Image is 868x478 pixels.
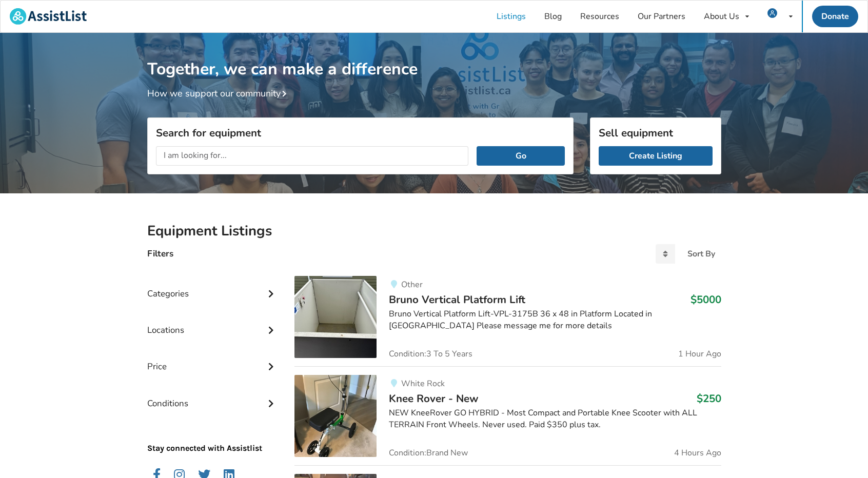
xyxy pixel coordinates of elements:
div: Sort By [687,250,715,258]
a: Listings [487,1,535,32]
span: Knee Rover - New [389,391,479,406]
img: user icon [767,8,777,18]
a: Blog [535,1,571,32]
img: mobility-knee rover - new [294,375,377,457]
h3: $250 [697,392,721,405]
a: Donate [812,6,858,27]
h1: Together, we can make a difference [147,33,721,79]
img: mobility-bruno vertical platform lift [294,276,377,358]
input: I am looking for... [156,146,469,166]
a: Resources [571,1,628,32]
h3: $5000 [691,293,721,306]
a: mobility-bruno vertical platform liftOtherBruno Vertical Platform Lift$5000Bruno Vertical Platfor... [294,276,721,366]
span: White Rock [401,378,445,389]
div: Locations [147,304,279,341]
div: Bruno Vertical Platform Lift-VPL-3175B 36 x 48 in Platform Located in [GEOGRAPHIC_DATA] Please me... [389,308,721,332]
a: mobility-knee rover - newWhite RockKnee Rover - New$250NEW KneeRover GO HYBRID - Most Compact and... [294,366,721,465]
div: Categories [147,268,279,304]
div: NEW KneeRover GO HYBRID - Most Compact and Portable Knee Scooter with ALL TERRAIN Front Wheels. N... [389,407,721,431]
h3: Search for equipment [156,126,565,140]
span: 4 Hours Ago [674,449,721,457]
div: Price [147,341,279,377]
div: Conditions [147,377,279,414]
a: Our Partners [628,1,695,32]
span: Other [401,279,423,290]
a: Create Listing [599,146,713,166]
p: Stay connected with Assistlist [147,414,279,454]
a: How we support our community [147,87,291,99]
div: About Us [704,12,739,21]
span: Condition: 3 To 5 Years [389,350,472,358]
h2: Equipment Listings [147,222,721,240]
h4: Filters [147,248,173,260]
img: assistlist-logo [10,8,87,25]
span: 1 Hour Ago [678,350,721,358]
span: Bruno Vertical Platform Lift [389,292,525,307]
button: Go [477,146,564,166]
h3: Sell equipment [599,126,713,140]
span: Condition: Brand New [389,449,468,457]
